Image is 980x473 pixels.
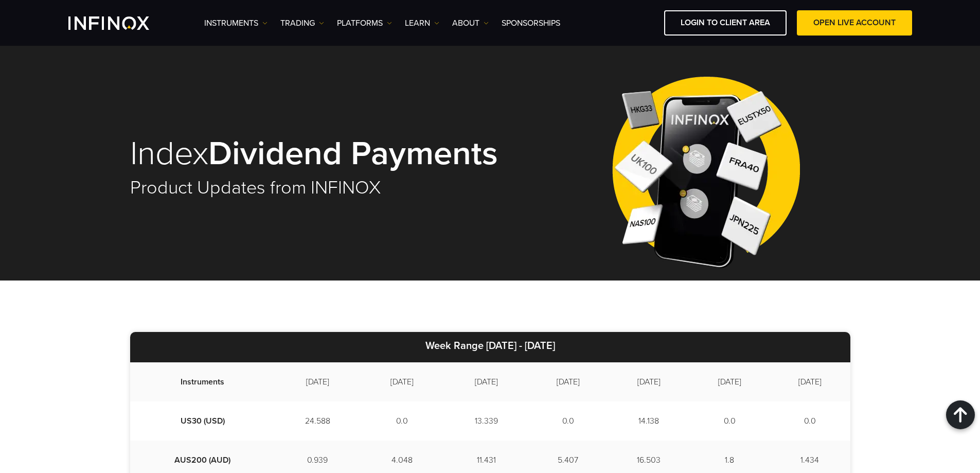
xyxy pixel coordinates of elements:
a: TRADING [280,17,324,29]
td: 0.0 [770,401,850,441]
td: 0.0 [689,401,770,441]
td: 24.588 [275,401,360,441]
a: INFINOX Logo [68,16,173,30]
a: OPEN LIVE ACCOUNT [797,10,912,36]
td: 14.138 [608,401,689,441]
a: LOGIN TO CLIENT AREA [664,10,787,36]
td: [DATE] [528,362,608,401]
td: US30 (USD) [130,401,276,441]
a: Instruments [204,17,268,29]
td: Instruments [130,362,276,401]
strong: Dividend Payments [208,133,498,174]
td: [DATE] [608,362,689,401]
td: 0.0 [360,401,444,441]
a: Learn [405,17,439,29]
strong: Week Range [425,340,484,352]
td: [DATE] [360,362,444,401]
a: ABOUT [452,17,489,29]
td: 13.339 [444,401,528,441]
a: SPONSORSHIPS [502,17,560,29]
td: [DATE] [770,362,850,401]
td: 0.0 [528,401,608,441]
td: [DATE] [689,362,770,401]
a: PLATFORMS [337,17,392,29]
h1: Index [130,136,526,171]
td: [DATE] [275,362,360,401]
h2: Product Updates from INFINOX [130,177,526,199]
td: [DATE] [444,362,528,401]
strong: [DATE] - [DATE] [486,340,555,352]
